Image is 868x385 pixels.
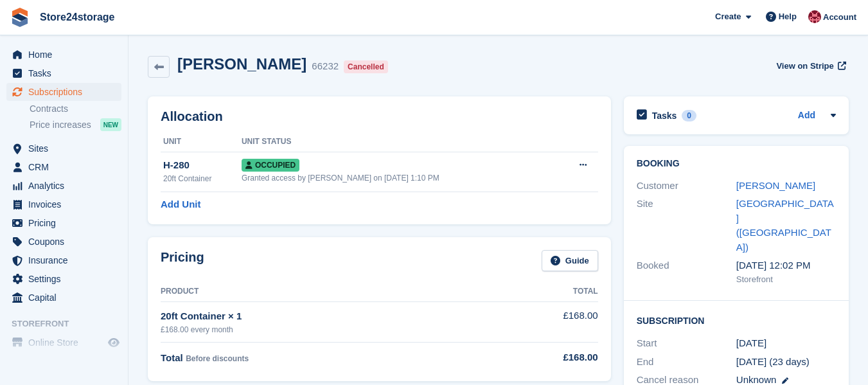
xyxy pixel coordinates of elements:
span: Create [715,10,741,23]
h2: [PERSON_NAME] [177,55,306,73]
div: H-280 [163,158,242,173]
h2: Booking [637,159,836,169]
a: [GEOGRAPHIC_DATA] ([GEOGRAPHIC_DATA]) [736,198,834,253]
a: menu [6,270,121,288]
time: 2025-01-18 01:00:00 UTC [736,336,766,351]
span: Tasks [28,64,105,82]
a: Preview store [106,335,121,350]
span: Account [823,11,856,24]
a: Store24storage [35,6,120,28]
div: 20ft Container [163,173,242,184]
div: 66232 [312,59,339,74]
span: Before discounts [186,354,249,363]
a: Guide [542,250,598,271]
div: 0 [682,110,696,121]
span: Unknown [736,374,777,385]
div: End [637,355,736,370]
span: Insurance [28,251,105,269]
div: £168.00 every month [161,324,474,336]
a: menu [6,64,121,82]
div: Booked [637,258,736,285]
a: menu [6,251,121,269]
a: menu [6,83,121,101]
h2: Allocation [161,109,598,124]
span: Total [161,352,183,363]
span: Analytics [28,177,105,195]
a: menu [6,177,121,195]
span: Storefront [12,318,128,330]
div: Storefront [736,273,836,286]
a: menu [6,289,121,307]
a: menu [6,158,121,176]
div: NEW [100,118,121,131]
span: CRM [28,158,105,176]
a: menu [6,334,121,352]
div: Granted access by [PERSON_NAME] on [DATE] 1:10 PM [242,172,555,184]
span: Home [28,46,105,64]
span: Help [779,10,797,23]
div: Cancelled [344,60,388,73]
a: menu [6,46,121,64]
div: 20ft Container × 1 [161,309,474,324]
a: menu [6,233,121,251]
span: Price increases [30,119,91,131]
div: Customer [637,179,736,193]
th: Unit Status [242,132,555,152]
h2: Subscription [637,314,836,327]
img: stora-icon-8386f47178a22dfd0bd8f6a31ec36ba5ce8667c1dd55bd0f319d3a0aa187defe.svg [10,8,30,27]
div: Start [637,336,736,351]
span: Occupied [242,159,299,172]
h2: Pricing [161,250,204,271]
th: Unit [161,132,242,152]
span: [DATE] (23 days) [736,356,810,367]
a: Price increases NEW [30,118,121,132]
td: £168.00 [474,301,598,342]
span: Sites [28,139,105,157]
span: Invoices [28,195,105,213]
span: Capital [28,289,105,307]
div: Site [637,197,736,255]
a: View on Stripe [771,55,849,76]
div: [DATE] 12:02 PM [736,258,836,273]
span: Settings [28,270,105,288]
a: [PERSON_NAME] [736,180,815,191]
span: View on Stripe [776,60,833,73]
th: Product [161,282,474,302]
img: Mandy Huges [808,10,821,23]
h2: Tasks [652,110,677,121]
span: Subscriptions [28,83,105,101]
a: menu [6,139,121,157]
th: Total [474,282,598,302]
a: menu [6,195,121,213]
a: Contracts [30,103,121,115]
a: Add Unit [161,197,200,212]
span: Online Store [28,334,105,352]
span: Pricing [28,214,105,232]
a: Add [798,109,815,123]
span: Coupons [28,233,105,251]
div: £168.00 [474,350,598,365]
a: menu [6,214,121,232]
